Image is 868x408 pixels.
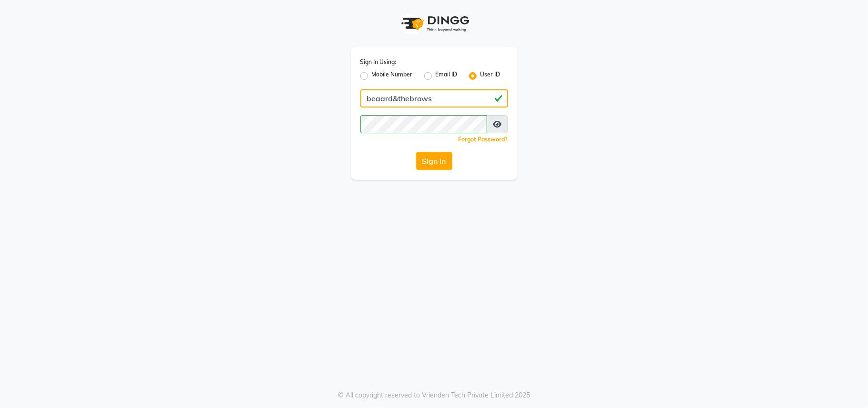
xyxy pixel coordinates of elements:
input: Username [360,89,508,107]
img: logo1.svg [396,10,472,38]
label: User ID [480,70,500,82]
label: Email ID [436,70,458,82]
label: Sign In Using: [360,58,397,66]
button: Sign In [416,152,452,170]
a: Forgot Password? [459,136,508,143]
input: Username [360,115,487,133]
label: Mobile Number [372,70,413,82]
